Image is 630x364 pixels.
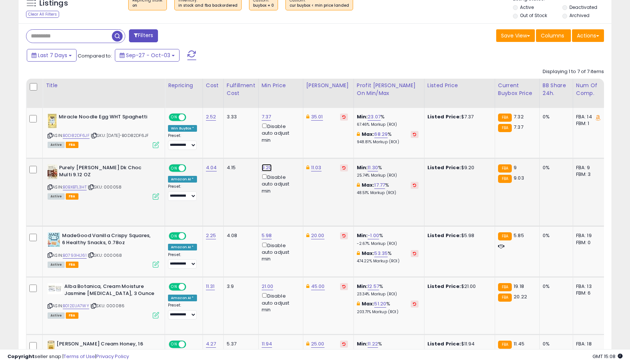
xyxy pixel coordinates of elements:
[64,283,155,299] b: Alba Botanica, Cream Moisture Jasmine [MEDICAL_DATA], 3 Ounce
[498,114,512,122] small: FBA
[357,259,419,264] p: 474.22% Markup (ROI)
[48,312,65,319] span: All listings currently available for purchase on Amazon
[311,164,322,171] a: 11.03
[227,82,255,97] div: Fulfillment Cost
[262,283,274,290] a: 21.00
[168,82,200,89] div: Repricing
[168,176,197,183] div: Amazon AI *
[62,232,152,248] b: MadeGood Vanilla Crispy Squares, 6 Healthy Snacks, 0.78oz
[59,114,149,122] b: Miracle Noodle Egg WHT Spaghetti
[592,353,623,360] span: 2025-10-11 15:08 GMT
[498,341,512,349] small: FBA
[88,184,122,190] span: | SKU: 000058
[353,79,424,108] th: The percentage added to the cost of goods (COGS) that forms the calculator for Min & Max prices.
[311,232,324,239] a: 20.00
[514,293,527,300] span: 20.22
[66,312,78,319] span: FBA
[362,300,375,307] b: Max:
[63,303,89,309] a: B012EUA7WY
[362,131,375,138] b: Max:
[262,122,297,144] div: Disable auto adjust min
[206,340,216,348] a: 4.27
[357,283,419,297] div: %
[306,82,350,89] div: [PERSON_NAME]
[572,29,604,42] button: Actions
[66,142,78,148] span: FBA
[48,283,159,318] div: ASIN:
[48,193,65,200] span: All listings currently available for purchase on Amazon
[514,174,524,181] span: 9.03
[311,283,325,290] a: 45.00
[206,164,217,171] a: 4.04
[168,295,197,301] div: Amazon AI *
[427,164,461,171] b: Listed Price:
[64,353,95,360] a: Terms of Use
[357,190,419,196] p: 48.51% Markup (ROI)
[227,232,253,239] div: 4.08
[262,113,271,121] a: 7.37
[357,232,419,246] div: %
[48,114,159,147] div: ASIN:
[48,341,55,355] img: 41bILl3U+LL._SL40_.jpg
[576,239,601,246] div: FBM: 0
[48,262,65,268] span: All listings currently available for purchase on Amazon
[427,283,489,290] div: $21.00
[357,283,368,290] b: Min:
[88,252,122,258] span: | SKU: 000068
[357,164,419,178] div: %
[48,164,57,179] img: 51skFviKejL._SL40_.jpg
[48,232,60,247] img: 61KScibsACL._SL40_.jpg
[168,252,197,269] div: Preset:
[168,125,197,132] div: Win BuyBox *
[576,164,601,171] div: FBA: 9
[169,341,179,348] span: ON
[262,241,297,263] div: Disable auto adjust min
[227,114,253,120] div: 3.33
[357,182,419,196] div: %
[38,52,67,59] span: Last 7 Days
[46,82,162,89] div: Title
[357,131,419,145] div: %
[185,114,197,121] span: OFF
[168,184,197,201] div: Preset:
[514,124,523,131] span: 7.37
[357,309,419,315] p: 203.71% Markup (ROI)
[357,114,419,127] div: %
[576,341,601,347] div: FBA: 18
[357,301,419,314] div: %
[169,165,179,171] span: ON
[56,341,147,356] b: [PERSON_NAME] Cream Honey, 16 oz
[169,114,179,121] span: ON
[368,113,381,121] a: 23.07
[576,290,601,296] div: FBM: 6
[48,232,159,267] div: ASIN:
[543,82,570,97] div: BB Share 24h.
[115,49,180,62] button: Sep-27 - Oct-03
[576,114,601,120] div: FBA: 14
[514,283,524,290] span: 19.18
[357,232,368,239] b: Min:
[427,164,489,171] div: $9.20
[520,4,534,10] label: Active
[227,341,253,347] div: 5.37
[185,284,197,290] span: OFF
[129,29,158,42] button: Filters
[541,32,564,39] span: Columns
[427,283,461,290] b: Listed Price:
[498,175,512,183] small: FBA
[576,82,603,97] div: Num of Comp.
[7,353,129,360] div: seller snap | |
[536,29,571,42] button: Columns
[498,82,536,97] div: Current Buybox Price
[576,232,601,239] div: FBA: 19
[168,244,197,250] div: Amazon AI *
[427,82,492,89] div: Listed Price
[262,340,272,348] a: 11.94
[576,283,601,290] div: FBA: 13
[262,232,272,239] a: 5.98
[543,341,567,347] div: 0%
[362,181,375,188] b: Max:
[543,232,567,239] div: 0%
[262,164,272,171] a: 9.20
[520,12,547,19] label: Out of Stock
